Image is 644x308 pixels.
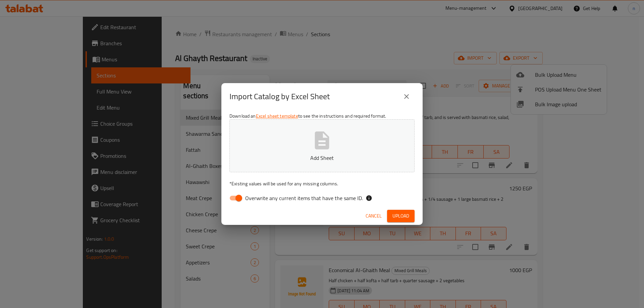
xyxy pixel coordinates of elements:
[398,88,415,105] button: close
[221,110,423,207] div: Download an to see the instructions and required format.
[229,119,415,172] button: Add Sheet
[256,112,298,120] a: Excel sheet template
[240,154,404,162] p: Add Sheet
[229,91,330,102] h2: Import Catalog by Excel Sheet
[229,180,415,187] p: Existing values will be used for any missing columns.
[387,210,415,222] button: Upload
[366,195,372,201] svg: If the overwrite option isn't selected, then the items that match an existing ID will be ignored ...
[366,212,382,220] span: Cancel
[363,210,384,222] button: Cancel
[392,212,409,220] span: Upload
[245,194,363,202] span: Overwrite any current items that have the same ID.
